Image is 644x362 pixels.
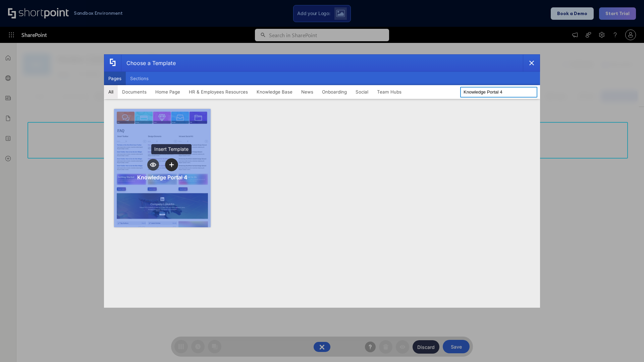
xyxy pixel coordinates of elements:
[121,55,176,71] div: Choose a Template
[297,85,318,99] button: News
[104,54,540,308] div: template selector
[118,85,151,99] button: Documents
[318,85,351,99] button: Onboarding
[351,85,373,99] button: Social
[184,85,252,99] button: HR & Employees Resources
[126,72,153,85] button: Sections
[137,174,187,181] div: Knowledge Portal 4
[460,87,537,98] input: Search
[373,85,406,99] button: Team Hubs
[151,85,184,99] button: Home Page
[104,72,126,85] button: Pages
[610,330,644,362] iframe: Chat Widget
[104,85,118,99] button: All
[252,85,297,99] button: Knowledge Base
